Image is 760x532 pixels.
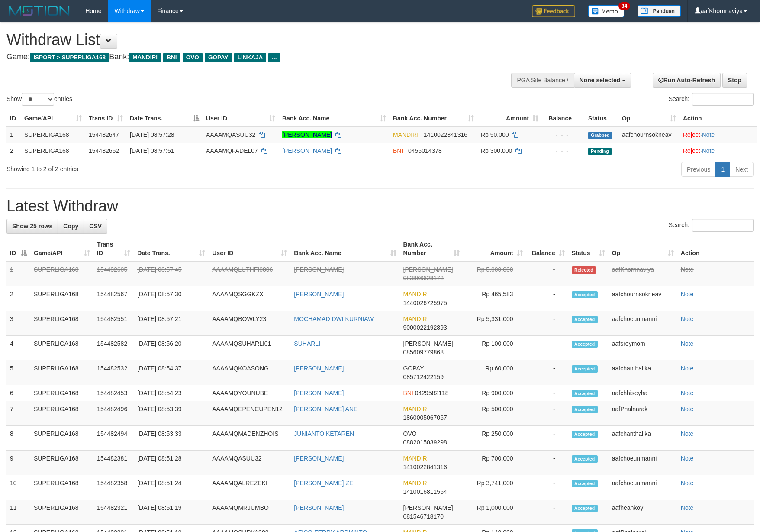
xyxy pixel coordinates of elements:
span: CSV [89,223,102,230]
th: Status: activate to sort column ascending [568,237,609,261]
td: AAAAMQMRJUMBO [209,500,290,525]
span: [PERSON_NAME] [403,266,453,273]
span: Rp 300.000 [481,147,512,154]
td: [DATE] 08:51:24 [134,475,209,500]
span: MANDIRI [403,405,429,412]
span: Accepted [572,291,598,298]
a: [PERSON_NAME] [294,365,344,372]
a: Reject [683,131,700,138]
a: JUNIANTO KETAREN [294,430,354,437]
td: 8 [6,426,30,451]
td: [DATE] 08:56:20 [134,336,209,360]
td: AAAAMQSGGKZX [209,286,290,311]
td: SUPERLIGA168 [30,360,93,385]
span: MANDIRI [403,291,429,298]
td: Rp 700,000 [463,451,526,475]
td: 154482494 [93,426,134,451]
td: · [679,143,757,159]
td: aafchoeunmanni [609,311,677,336]
th: Status [585,110,618,127]
td: Rp 465,583 [463,286,526,311]
th: Balance: activate to sort column ascending [526,237,568,261]
span: Accepted [572,406,598,413]
td: AAAAMQLUTHFI0806 [209,261,290,286]
span: MANDIRI [403,455,429,462]
td: aafsreymom [609,336,677,360]
span: Accepted [572,316,598,323]
td: - [526,360,568,385]
div: - - - [545,130,581,139]
img: Button%20Memo.svg [588,5,625,17]
td: aafchhiseyha [609,385,677,401]
span: Copy 0429582118 to clipboard [415,389,449,396]
td: 154482358 [93,475,134,500]
span: Copy 1860005067067 to clipboard [403,414,447,421]
td: 9 [6,451,30,475]
a: [PERSON_NAME] [294,266,344,273]
td: SUPERLIGA168 [30,401,93,426]
td: [DATE] 08:53:39 [134,401,209,426]
td: Rp 3,741,000 [463,475,526,500]
span: GOPAY [403,365,424,372]
td: Rp 1,000,000 [463,500,526,525]
a: Note [681,430,694,437]
a: CSV [84,219,107,234]
span: MANDIRI [129,53,161,62]
th: ID [6,110,21,127]
td: AAAAMQYOUNUBE [209,385,290,401]
td: · [679,127,757,143]
th: Trans ID: activate to sort column ascending [93,237,134,261]
td: [DATE] 08:53:33 [134,426,209,451]
td: SUPERLIGA168 [30,336,93,360]
span: Accepted [572,455,598,463]
td: SUPERLIGA168 [30,475,93,500]
label: Show entries [6,93,72,106]
span: AAAAMQFADEL07 [206,147,258,154]
th: Game/API: activate to sort column ascending [30,237,93,261]
td: SUPERLIGA168 [30,500,93,525]
th: Bank Acc. Number: activate to sort column ascending [400,237,463,261]
a: Note [702,147,715,154]
th: Date Trans.: activate to sort column descending [126,110,203,127]
td: AAAAMQASUU32 [209,451,290,475]
td: - [526,475,568,500]
span: Copy 1410022841316 to clipboard [424,131,467,138]
td: Rp 500,000 [463,401,526,426]
a: Note [681,389,694,396]
td: 154482532 [93,360,134,385]
td: aafchoeunmanni [609,451,677,475]
th: Bank Acc. Name: activate to sort column ascending [279,110,390,127]
td: 154482321 [93,500,134,525]
span: 154482647 [89,131,119,138]
td: 11 [6,500,30,525]
td: - [526,426,568,451]
a: Copy [58,219,84,234]
span: MANDIRI [403,315,429,322]
span: OVO [403,430,417,437]
th: Amount: activate to sort column ascending [477,110,542,127]
span: Accepted [572,505,598,512]
span: Accepted [572,365,598,373]
div: PGA Site Balance / [511,73,573,88]
a: Stop [722,73,747,88]
span: [PERSON_NAME] [403,340,453,347]
a: Previous [681,162,716,177]
span: Copy 0456014378 to clipboard [408,147,442,154]
td: SUPERLIGA168 [30,261,93,286]
td: 6 [6,385,30,401]
a: Run Auto-Refresh [653,73,721,88]
span: Rp 50.000 [481,131,509,138]
td: AAAAMQSUHARLI01 [209,336,290,360]
a: Reject [683,147,700,154]
td: AAAAMQALREZEKI [209,475,290,500]
td: - [526,401,568,426]
a: [PERSON_NAME] [294,504,344,511]
h1: Latest Withdraw [6,198,754,215]
th: Op: activate to sort column ascending [618,110,679,127]
span: Copy 1410016811564 to clipboard [403,488,447,495]
label: Search: [669,93,754,106]
span: Accepted [572,431,598,438]
div: - - - [545,146,581,155]
select: Showentries [22,93,54,106]
td: aafchournsokneav [609,286,677,311]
